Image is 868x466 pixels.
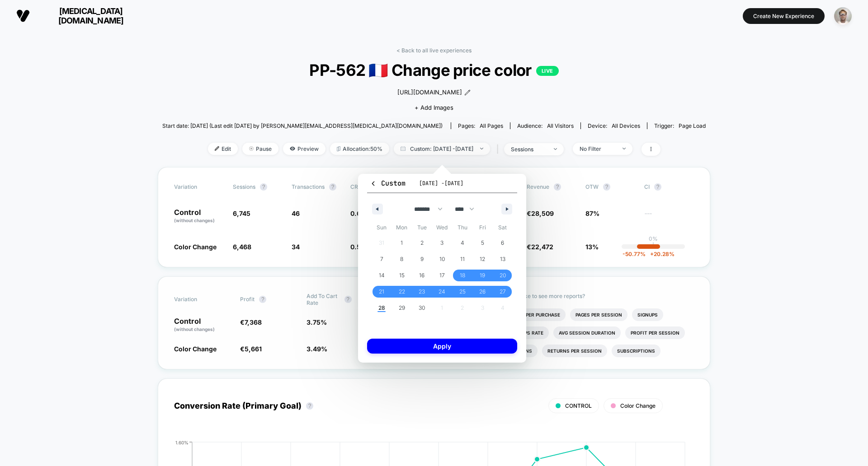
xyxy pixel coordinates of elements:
p: Would like to see more reports? [505,293,694,299]
span: (without changes) [174,326,215,332]
span: | [495,143,504,156]
button: [MEDICAL_DATA][DOMAIN_NAME] [14,6,148,26]
span: Sat [492,220,513,235]
span: Fri [472,220,493,235]
span: 3.75 % [307,318,327,326]
span: All Visitors [547,122,574,129]
li: Returns Per Session [542,345,607,357]
button: 20 [492,267,513,284]
div: Trigger: [654,122,706,129]
span: CONTROL [565,402,592,409]
li: Signups [632,308,663,321]
span: 20 [500,267,506,284]
button: 18 [452,267,472,284]
button: ? [344,296,352,303]
span: 7 [380,251,383,267]
span: 3 [440,235,443,251]
span: 15 [399,267,405,284]
span: Preview [283,143,325,155]
span: 13 [500,251,505,267]
span: 3.49 % [307,345,327,353]
span: € [527,210,554,217]
img: calendar [401,146,406,151]
button: 23 [412,284,432,300]
span: 19 [480,267,485,284]
button: 7 [372,251,392,267]
button: 5 [472,235,493,251]
span: 2 [420,235,424,251]
span: 20.28 % [646,251,675,257]
span: Sun [372,220,392,235]
span: --- [644,211,694,224]
span: 34 [292,243,300,251]
span: Start date: [DATE] (Last edit [DATE] by [PERSON_NAME][EMAIL_ADDRESS][MEDICAL_DATA][DOMAIN_NAME]) [162,122,443,129]
li: Profit Per Session [625,326,685,339]
span: 14 [379,267,385,284]
span: 87% [585,210,599,217]
span: Pause [242,143,278,155]
img: end [480,148,483,149]
button: 29 [392,300,412,316]
span: 24 [439,284,445,300]
button: ? [259,296,266,303]
span: Thu [452,220,472,235]
span: € [240,318,262,326]
img: edit [215,146,219,151]
p: LIVE [536,66,559,76]
span: 6,468 [233,243,251,251]
button: ? [654,183,661,191]
button: 3 [432,235,453,251]
span: Variation [174,183,224,191]
p: | [652,242,654,249]
button: 17 [432,267,453,284]
span: Page Load [679,122,706,129]
p: 0% [649,235,658,242]
p: Control [174,317,231,333]
span: all devices [612,122,640,129]
span: 30 [419,300,425,316]
span: 27 [500,284,506,300]
button: 15 [392,267,412,284]
span: 18 [460,267,465,284]
button: 16 [412,267,432,284]
span: 25 [459,284,466,300]
button: Create New Experience [743,8,825,24]
span: 5,661 [245,345,262,353]
span: 17 [439,267,445,284]
span: Color Change [174,345,217,353]
button: 14 [372,267,392,284]
span: 46 [292,210,300,217]
span: Mon [392,220,412,235]
button: 26 [472,284,493,300]
span: 6,745 [233,210,250,217]
span: € [240,345,262,353]
button: 30 [412,300,432,316]
span: 29 [399,300,405,316]
span: Transactions [292,183,325,190]
span: 6 [501,235,504,251]
span: PP-562 🇫🇷 Change price color [189,61,678,80]
button: 22 [392,284,412,300]
p: Control [174,209,224,224]
span: Custom: [DATE] - [DATE] [394,143,490,155]
button: ? [260,183,267,191]
div: sessions [511,146,547,153]
button: 12 [472,251,493,267]
tspan: 1.60% [175,439,189,445]
span: 1 [401,235,403,251]
span: all pages [480,122,503,129]
button: 1 [392,235,412,251]
span: 5 [481,235,484,251]
span: CI [644,183,694,191]
a: < Back to all live experiences [396,47,472,54]
button: 6 [492,235,513,251]
span: € [527,243,553,251]
button: ? [554,183,561,191]
span: + [650,251,654,257]
img: end [249,146,254,151]
span: 28,509 [531,210,554,217]
img: end [623,148,626,149]
span: 10 [439,251,445,267]
button: Apply [367,339,517,354]
span: 28 [378,300,385,316]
